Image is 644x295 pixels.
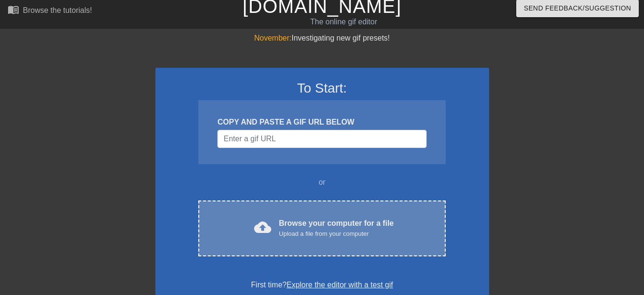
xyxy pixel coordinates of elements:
[279,229,394,239] div: Upload a file from your computer
[8,4,19,15] span: menu_book
[279,218,394,239] div: Browse your computer for a file
[168,279,477,291] div: First time?
[217,116,426,128] div: COPY AND PASTE A GIF URL BELOW
[524,2,631,14] span: Send Feedback/Suggestion
[180,177,464,188] div: or
[286,281,393,289] a: Explore the editor with a test gif
[219,16,468,28] div: The online gif editor
[155,32,489,44] div: Investigating new gif presets!
[8,4,92,19] a: Browse the tutorials!
[254,34,291,42] span: November:
[217,130,426,148] input: Username
[23,6,92,14] div: Browse the tutorials!
[168,80,477,96] h3: To Start:
[254,219,271,236] span: cloud_upload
